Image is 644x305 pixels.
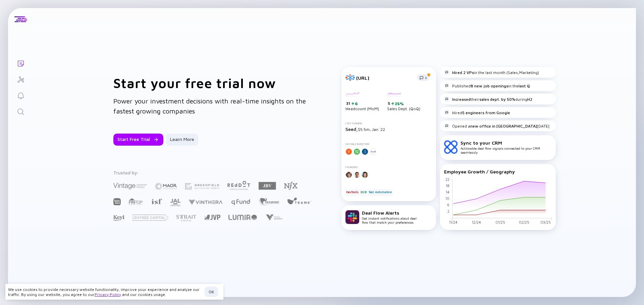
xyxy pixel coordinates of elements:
div: Test Automation [368,189,393,196]
strong: Hired 2 VPs [452,70,474,75]
a: Reminders [8,87,33,103]
h1: Start your free trial now [113,75,315,91]
tspan: 2 [447,209,449,213]
strong: H2 [527,97,532,102]
strong: 5 engineers from Google [462,110,510,115]
div: in the last month (Sales,Marketing) [444,70,539,75]
tspan: 14 [446,190,449,194]
div: Get instant notifications about deal flow that match your preferences [362,210,417,224]
div: Deal Flow Alerts [362,210,417,216]
div: We use cookies to provide necessary website functionality, improve your experience and analyze ou... [8,287,202,297]
span: Power your investment decisions with real-time insights on the fastest growing companies [113,97,306,115]
img: NFX [284,182,298,190]
strong: 8 new job openings [471,83,508,88]
img: Red Dot Capital Partners [227,179,251,190]
div: Sync to your CRM [461,140,552,146]
a: Lists [8,55,33,71]
div: 6 [354,101,358,106]
img: Team8 [287,197,311,204]
div: [URL] [356,75,413,81]
div: $5.5m, Jan `22 [345,126,432,132]
strong: new office in [GEOGRAPHIC_DATA] [470,124,537,129]
div: Actionable deal flow signals connected to your CRM seamlessly [461,140,552,154]
div: Last Funding [345,122,432,125]
tspan: 11/24 [449,220,458,224]
img: Q Fund [231,198,251,206]
div: 25% [394,101,404,106]
a: Search [8,103,33,119]
img: Entrée Capital [133,215,168,221]
img: Greenfield Partners [185,183,219,189]
img: JAL Ventures [170,199,180,206]
img: Israel Secondary Fund [151,198,162,204]
img: Viola Growth [265,214,283,221]
a: Privacy Policy [95,292,121,297]
div: Headcount (MoM) [345,92,379,111]
strong: sales dept. by 50% [479,97,515,102]
strong: Increased [452,97,471,102]
tspan: 6 [447,203,449,207]
img: The Elephant [259,198,279,206]
img: Strait Capital [176,215,196,221]
img: Vintage Investment Partners [113,182,147,190]
tspan: 12/24 [472,220,481,224]
button: Start Free Trial [113,134,163,146]
div: Notable Investors [345,143,432,146]
img: Jerusalem Venture Partners [204,215,220,220]
div: Hired [444,110,510,115]
tspan: 10 [445,196,449,201]
span: Seed, [345,126,358,132]
img: FINTOP Capital [129,198,143,205]
tspan: 18 [446,183,449,188]
img: Maor Investments [155,181,177,192]
img: Key1 Capital [113,215,125,221]
div: Published in the [444,83,530,88]
a: Investor Map [8,71,33,87]
div: Trusted by: [113,170,313,175]
div: Founders [345,166,432,169]
div: 31 [346,101,379,106]
div: Opened a [DATE] [444,123,549,129]
img: JBV Capital [259,181,276,190]
div: their during [444,96,532,102]
div: 5 [388,101,420,106]
div: DevTools [345,189,359,196]
button: Learn More [166,134,198,146]
div: Employee Growth / Geography [444,169,552,174]
button: OK [205,287,218,297]
div: Sales Dept. (QoQ) [387,92,420,111]
strong: last Q [519,83,530,88]
tspan: 22 [445,177,449,181]
tspan: 02/25 [519,220,529,224]
img: Vinthera [189,199,223,205]
tspan: 03/25 [540,220,551,224]
div: B2B [360,189,367,196]
tspan: 01/25 [495,220,505,224]
img: Lumir Ventures [228,215,257,220]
